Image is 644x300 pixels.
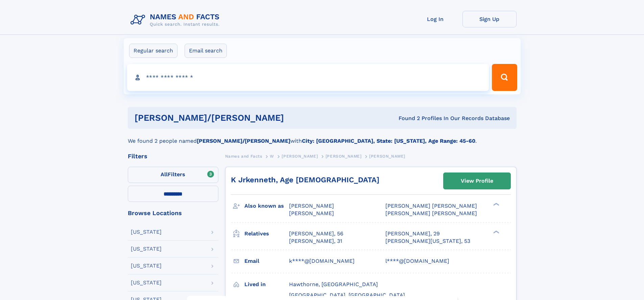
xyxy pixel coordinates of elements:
[127,64,489,91] input: search input
[225,152,262,160] a: Names and Facts
[244,279,289,290] h3: Lived in
[129,44,177,58] label: Regular search
[185,44,227,58] label: Email search
[244,200,289,212] h3: Also known as
[492,202,500,207] div: ❯
[408,11,462,27] a: Log In
[161,171,168,178] span: All
[289,237,342,245] a: [PERSON_NAME], 31
[197,138,290,144] b: [PERSON_NAME]/[PERSON_NAME]
[369,154,405,159] span: [PERSON_NAME]
[128,153,218,159] div: Filters
[128,210,218,216] div: Browse Locations
[231,176,379,184] a: K Jrkenneth, Age [DEMOGRAPHIC_DATA]
[282,154,318,159] span: [PERSON_NAME]
[326,152,362,160] a: [PERSON_NAME]
[131,246,162,252] div: [US_STATE]
[385,230,440,237] a: [PERSON_NAME], 29
[385,237,470,245] a: [PERSON_NAME][US_STATE], 53
[385,203,477,209] span: [PERSON_NAME] [PERSON_NAME]
[289,281,378,287] span: Hawthorne, [GEOGRAPHIC_DATA]
[385,210,477,216] span: [PERSON_NAME] [PERSON_NAME]
[270,152,274,160] a: W
[128,11,225,29] img: Logo Names and Facts
[135,114,341,122] h1: [PERSON_NAME]/[PERSON_NAME]
[289,210,334,216] span: [PERSON_NAME]
[462,11,517,27] a: Sign Up
[492,64,517,91] button: Search Button
[128,129,517,145] div: We found 2 people named with .
[289,292,405,298] span: [GEOGRAPHIC_DATA], [GEOGRAPHIC_DATA]
[131,263,162,269] div: [US_STATE]
[128,167,218,183] label: Filters
[326,154,362,159] span: [PERSON_NAME]
[289,203,334,209] span: [PERSON_NAME]
[244,255,289,267] h3: Email
[461,173,493,189] div: View Profile
[289,230,343,237] a: [PERSON_NAME], 56
[244,228,289,239] h3: Relatives
[270,154,274,159] span: W
[302,138,475,144] b: City: [GEOGRAPHIC_DATA], State: [US_STATE], Age Range: 45-60
[492,230,500,234] div: ❯
[444,173,510,189] a: View Profile
[131,280,162,285] div: [US_STATE]
[131,229,162,235] div: [US_STATE]
[341,115,510,122] div: Found 2 Profiles In Our Records Database
[282,152,318,160] a: [PERSON_NAME]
